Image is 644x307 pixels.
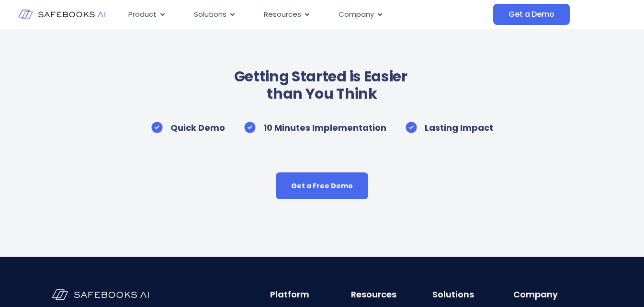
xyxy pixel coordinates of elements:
h6: Company [513,289,592,300]
nav: Menu [121,5,494,24]
h6: Resources [351,289,430,300]
p: Quick Demo [170,122,225,134]
h6: Platform [270,289,349,300]
a: Get a Free Demo [276,172,368,199]
a: Get a Demo [493,4,569,25]
div: Menu Toggle [121,5,494,24]
h6: Solutions [432,289,511,300]
span: Product [128,9,157,20]
p: Lasting Impact [425,122,493,134]
p: 10 Minutes Implementation [263,122,386,134]
span: Solutions [194,9,226,20]
h6: Getting Started is Easier than You Think [234,68,410,102]
span: Get a Demo [508,10,554,19]
span: Resources [264,9,301,20]
span: Company [339,9,374,20]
